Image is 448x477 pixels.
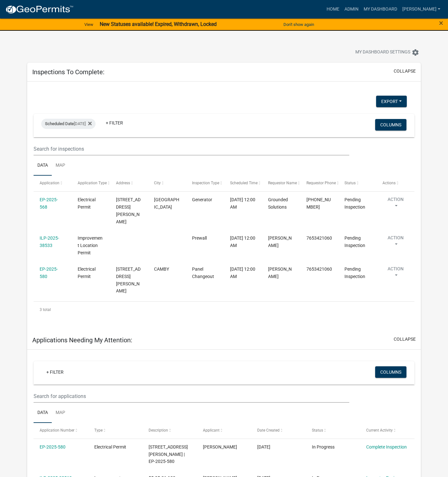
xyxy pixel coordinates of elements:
[366,444,407,449] a: Complete Inspection
[306,235,332,241] span: 7653421060
[268,266,292,279] span: Laura Root
[192,197,212,202] span: Generator
[376,96,407,107] button: Export
[360,423,414,438] datatable-header-cell: Current Activity
[40,266,58,279] a: EP-2025-580
[100,21,217,27] strong: New Statuses available! Expired, Withdrawn, Locked
[306,266,332,272] span: 7653421060
[400,3,443,15] a: [PERSON_NAME]
[34,142,349,155] input: Search for inspections
[376,176,414,191] datatable-header-cell: Actions
[342,3,361,15] a: Admin
[94,428,103,433] span: Type
[344,197,365,210] span: Pending Inspection
[251,423,305,438] datatable-header-cell: Date Created
[154,197,179,210] span: MARTINSVILLE
[149,444,188,464] span: 4926 E ALLISON RD | EP-2025-580
[32,336,132,344] h5: Applications Needing My Attention:
[78,181,107,185] span: Application Type
[382,181,396,185] span: Actions
[78,197,96,210] span: Electrical Permit
[203,428,220,433] span: Applicant
[375,366,406,378] button: Columns
[268,197,288,210] span: Grounded Solutions
[306,181,336,185] span: Requestor Phone
[34,176,72,191] datatable-header-cell: Application
[88,423,142,438] datatable-header-cell: Type
[45,121,74,126] span: Scheduled Date
[324,3,342,15] a: Home
[41,366,69,378] a: + Filter
[306,423,360,438] datatable-header-cell: Status
[40,428,74,433] span: Application Number
[149,428,168,433] span: Description
[40,235,59,248] a: ILP-2025-38533
[338,176,376,191] datatable-header-cell: Status
[41,119,96,129] div: [DATE]
[203,444,237,449] span: Laura Root
[34,423,88,438] datatable-header-cell: Application Number
[350,46,424,59] button: My Dashboard Settingssettings
[312,444,335,449] span: In Progress
[300,176,338,191] datatable-header-cell: Requestor Phone
[375,119,406,131] button: Columns
[382,266,409,282] button: Action
[230,266,255,279] span: 08/21/2025, 12:00 AM
[394,336,416,343] button: collapse
[78,235,103,255] span: Improvement Location Permit
[257,428,280,433] span: Date Created
[154,181,161,185] span: City
[192,235,207,241] span: Prewall
[344,181,356,185] span: Status
[197,423,251,438] datatable-header-cell: Applicant
[192,266,214,279] span: Panel Changeout
[27,82,421,331] div: collapse
[116,197,141,224] span: 4404 WILLIAMS RD
[355,49,410,56] span: My Dashboard Settings
[40,444,66,449] a: EP-2025-580
[382,196,409,212] button: Action
[52,155,69,176] a: Map
[34,390,349,403] input: Search for applications
[412,49,419,56] i: settings
[186,176,224,191] datatable-header-cell: Inspection Type
[230,197,255,210] span: 08/21/2025, 12:00 AM
[116,181,130,185] span: Address
[306,197,331,210] span: 317-834-1922
[34,403,52,423] a: Data
[34,155,52,176] a: Data
[268,235,292,248] span: Sheldon
[230,235,255,248] span: 08/21/2025, 12:00 AM
[32,68,104,76] h5: Inspections To Complete:
[82,19,96,30] a: View
[230,181,258,185] span: Scheduled Time
[439,19,443,27] button: Close
[40,197,58,210] a: EP-2025-568
[116,266,141,293] span: 4926 E ALLISON RD
[94,444,126,449] span: Electrical Permit
[72,176,110,191] datatable-header-cell: Application Type
[262,176,300,191] datatable-header-cell: Requestor Name
[268,181,297,185] span: Requestor Name
[224,176,262,191] datatable-header-cell: Scheduled Time
[192,181,219,185] span: Inspection Type
[78,266,96,279] span: Electrical Permit
[366,428,393,433] span: Current Activity
[101,117,128,129] a: + Filter
[361,3,400,15] a: My Dashboard
[34,302,414,318] div: 3 total
[40,181,59,185] span: Application
[257,444,270,449] span: 08/20/2025
[394,68,416,75] button: collapse
[148,176,186,191] datatable-header-cell: City
[344,266,365,279] span: Pending Inspection
[382,235,409,250] button: Action
[281,19,317,30] button: Don't show again
[110,176,148,191] datatable-header-cell: Address
[439,19,443,28] span: ×
[344,235,365,248] span: Pending Inspection
[52,403,69,423] a: Map
[154,266,169,272] span: CAMBY
[143,423,197,438] datatable-header-cell: Description
[312,428,323,433] span: Status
